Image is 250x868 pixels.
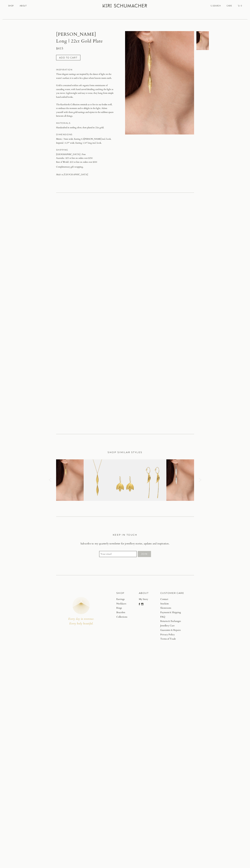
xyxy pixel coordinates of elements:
a: Karohirohi Earrings - Short | 22ct Gold Plate [56,459,84,501]
a: ABOUT [139,591,149,595]
p: Metric : 7mm wide. Earring 8.5[PERSON_NAME] incl. hook. Imperial : 0.27" wide. Earring 3.34" long... [56,137,114,145]
a: ABOUT [20,5,27,7]
img: undefined [196,31,209,50]
a: Earrings [116,597,127,602]
a: SHOP [116,591,127,595]
p: The Karohirohi Collection reminds us to live in our bodies well, to embrace the moment and to del... [56,103,114,118]
h3: $415 [56,47,114,51]
a: Search [211,5,221,7]
a: Privacy Policy [160,632,184,637]
a: Facebook [139,602,140,607]
h4: DIMENSIONS [56,133,114,136]
h3: KEEP IN TOUCH [60,533,190,537]
a: FAQ [160,615,184,619]
a: Karohirohi Necklace - 22ct Gold Plate [84,459,111,501]
span: SEARCH [213,5,221,7]
a: Kiri Schumacher Home [101,2,150,11]
input: Your email [99,551,137,557]
img: undefined [125,31,194,134]
span: for jewellery stories, updates and inspiration. [121,542,170,546]
button: ADD TO CART [56,55,81,61]
a: Karohirohi Earrings - Long | Sterling [166,459,194,501]
a: Guarantee & Repairs [160,628,184,632]
h4: SHIPPING [56,148,114,152]
a: My Story [139,597,149,602]
p: Handcrafted in sterling silver, then plated in 22ct gold. [56,126,114,130]
a: SHOP [8,5,14,7]
a: Necklaces [116,602,127,606]
a: Bracelets [116,610,127,615]
span: Subscribe to my quarterly newsletter [80,542,120,546]
h4: INSPIRATION [56,68,114,72]
a: CARE [227,5,232,7]
p: Gold is contained within soft organic forms reminiscent of cascading water, with hand carved deta... [56,84,114,99]
h1: [PERSON_NAME] Long | 22ct Gold Plate [56,31,114,44]
a: Koromiko Earrings - 22ct Gold Plate [139,459,166,501]
a: Stockists [160,602,184,606]
h3: SHOP SIMILAR STYLES [56,450,194,454]
a: Instagram [141,602,143,607]
span: [GEOGRAPHIC_DATA] : Free Australia : $22 or free on orders over $250 Rest of World : $32 or free ... [56,153,97,163]
a: Collections [116,615,127,619]
button: JOIN [138,551,151,557]
h4: MATERIALS [56,121,114,125]
span: Complimentary gift wrapping. [56,165,114,169]
a: Showroom [160,606,184,610]
a: CUSTOMER CARE [160,591,184,595]
div: Every day in reverence. Every body beautiful. [56,617,107,626]
a: Jewellery Care [160,623,184,628]
a: Terms of Trade [160,637,184,641]
em: Made in [GEOGRAPHIC_DATA]. [56,173,88,176]
a: Contact [160,597,184,602]
a: Athena Earrings - 22ct Gold Plate [111,459,139,501]
span: 0 [240,5,242,7]
img: undefined [56,209,194,416]
a: Rings [116,606,127,610]
a: Returns & Exchanges [160,619,184,623]
a: Payment & Shipping [160,610,184,615]
a: Cart [238,5,242,7]
p: These elegant earrings are inspired by the dance of light on the water’s surface; it is said to b... [56,72,114,80]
